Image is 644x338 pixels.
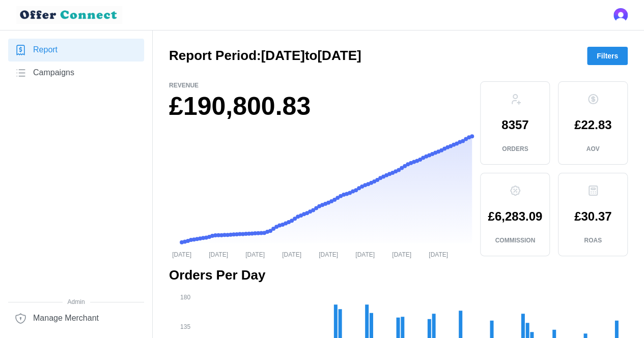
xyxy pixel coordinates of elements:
[613,8,628,22] button: Open user button
[392,251,411,258] tspan: [DATE]
[597,47,618,65] span: Filters
[502,145,528,153] p: Orders
[8,39,144,62] a: Report
[613,8,628,22] img: 's logo
[495,236,535,245] p: Commission
[282,251,301,258] tspan: [DATE]
[501,119,528,131] p: 8357
[355,251,375,258] tspan: [DATE]
[180,323,190,330] tspan: 135
[8,297,144,307] span: Admin
[169,266,628,284] h2: Orders Per Day
[574,210,611,223] p: £30.37
[429,251,448,258] tspan: [DATE]
[172,251,191,258] tspan: [DATE]
[180,293,190,300] tspan: 180
[209,251,228,258] tspan: [DATE]
[8,307,144,330] a: Manage Merchant
[169,81,472,90] p: Revenue
[586,145,600,153] p: AOV
[33,44,58,56] span: Report
[169,47,361,65] h2: Report Period: [DATE] to [DATE]
[574,119,611,131] p: £22.83
[33,67,74,79] span: Campaigns
[584,236,602,245] p: ROAS
[169,90,472,123] h1: £190,800.83
[319,251,338,258] tspan: [DATE]
[488,210,542,223] p: £6,283.09
[245,251,265,258] tspan: [DATE]
[33,312,99,325] span: Manage Merchant
[587,47,628,65] button: Filters
[16,6,122,24] img: loyalBe Logo
[8,62,144,84] a: Campaigns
